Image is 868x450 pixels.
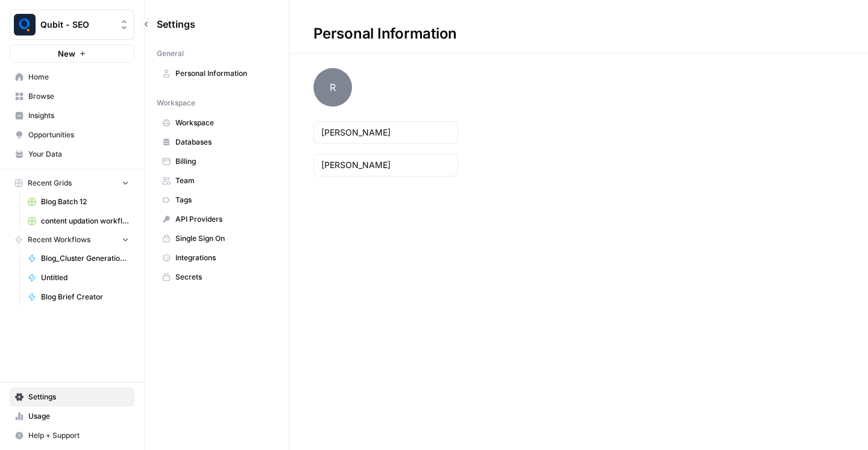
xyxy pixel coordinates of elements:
[10,87,134,106] a: Browse
[175,233,271,244] span: Single Sign On
[175,272,271,283] span: Secrets
[313,68,352,107] span: R
[157,190,277,210] a: Tags
[22,287,134,307] a: Blog Brief Creator
[175,214,271,225] span: API Providers
[28,430,129,441] span: Help + Support
[10,125,134,145] a: Opportunities
[41,292,129,302] span: Blog Brief Creator
[175,137,271,148] span: Databases
[41,272,129,283] span: Untitled
[22,249,134,268] a: Blog_Cluster Generation V3a1 with WP Integration [Live site]
[10,67,134,87] a: Home
[10,174,134,192] button: Recent Grids
[28,130,129,140] span: Opportunities
[10,407,134,426] a: Usage
[157,152,277,171] a: Billing
[157,171,277,190] a: Team
[157,64,277,83] a: Personal Information
[41,196,129,207] span: Blog Batch 12
[28,110,129,121] span: Insights
[22,268,134,287] a: Untitled
[175,252,271,263] span: Integrations
[28,91,129,102] span: Browse
[157,267,277,287] a: Secrets
[28,72,129,83] span: Home
[10,10,134,40] button: Workspace: Qubit - SEO
[22,211,134,231] a: content updation workflow
[157,133,277,152] a: Databases
[10,145,134,164] a: Your Data
[41,216,129,227] span: content updation workflow
[10,426,134,445] button: Help + Support
[28,178,72,189] span: Recent Grids
[157,210,277,229] a: API Providers
[28,392,129,402] span: Settings
[10,106,134,125] a: Insights
[157,17,195,31] span: Settings
[10,387,134,407] a: Settings
[157,248,277,267] a: Integrations
[28,411,129,422] span: Usage
[157,98,195,108] span: Workspace
[14,14,36,36] img: Qubit - SEO Logo
[289,24,481,43] div: Personal Information
[157,113,277,133] a: Workspace
[22,192,134,211] a: Blog Batch 12
[157,229,277,248] a: Single Sign On
[175,156,271,167] span: Billing
[175,117,271,128] span: Workspace
[175,68,271,79] span: Personal Information
[40,19,113,31] span: Qubit - SEO
[10,231,134,249] button: Recent Workflows
[28,149,129,160] span: Your Data
[175,195,271,205] span: Tags
[58,48,75,60] span: New
[175,175,271,186] span: Team
[157,48,184,59] span: General
[10,45,134,63] button: New
[28,234,90,245] span: Recent Workflows
[41,253,129,264] span: Blog_Cluster Generation V3a1 with WP Integration [Live site]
